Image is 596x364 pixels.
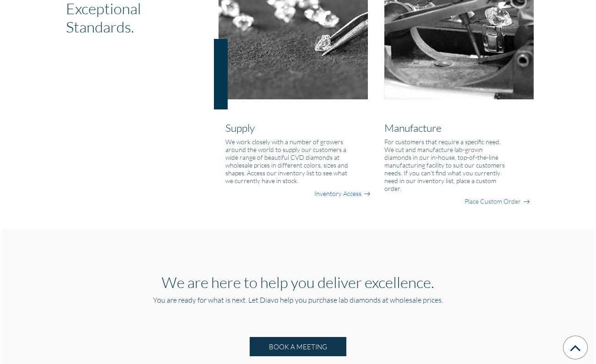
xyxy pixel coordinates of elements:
[74,273,523,291] h1: We are here to help you deliver excellence.
[384,121,530,134] h2: Manufacture
[550,318,585,353] iframe: Drift Widget Chat Controller
[74,295,523,312] h5: You are ready for what is next. Let Diavo help you purchase lab diamonds at wholesale prices.
[225,121,371,134] h2: Supply
[314,189,361,198] a: Inventory Access
[407,223,591,324] iframe: Drift Widget Chat Window
[523,198,530,206] img: right-arrow
[363,190,371,198] img: right-arrow
[384,138,508,192] h6: For customers that require a specific need. We cut and manufacture lab-grown diamonds in our in-h...
[269,342,327,351] span: BOOK A MEETING
[465,197,521,206] a: Place Custom Order
[250,337,346,356] a: BOOK A MEETING
[225,138,349,185] h6: We work closely with a number of growers around the world to supply our customers a wide range of...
